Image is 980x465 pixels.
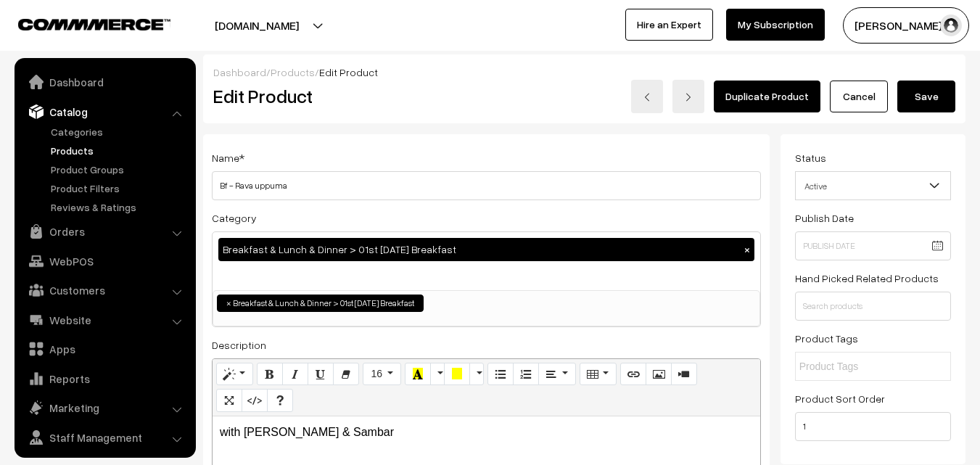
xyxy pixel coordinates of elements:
[18,277,191,303] a: Customers
[625,9,713,41] a: Hire an Expert
[646,363,672,386] button: Picture
[620,363,646,386] button: Link (CTRL+K)
[18,395,191,421] a: Marketing
[795,271,939,286] label: Hand Picked Related Products
[363,363,401,386] button: Font Size
[741,243,754,256] button: ×
[897,81,955,112] button: Save
[242,389,268,412] button: Code View
[795,171,951,200] span: Active
[18,99,191,125] a: Catalog
[18,424,191,450] a: Staff Management
[487,363,514,386] button: Unordered list (CTRL+SHIFT+NUM7)
[47,162,191,177] a: Product Groups
[308,363,334,386] button: Underline (CTRL+U)
[267,389,293,412] button: Help
[257,363,283,386] button: Bold (CTRL+B)
[18,69,191,95] a: Dashboard
[47,199,191,215] a: Reviews & Ratings
[726,9,825,41] a: My Subscription
[430,363,445,386] button: More Color
[47,181,191,196] a: Product Filters
[18,19,170,30] img: COMMMERCE
[469,363,484,386] button: More Color
[213,65,955,80] div: / /
[18,307,191,333] a: Website
[830,81,888,112] a: Cancel
[795,231,951,260] input: Publish Date
[164,7,350,44] button: [DOMAIN_NAME]
[319,66,378,78] span: Edit Product
[795,292,951,321] input: Search products
[213,85,510,107] h2: Edit Product
[684,93,693,102] img: right-arrow.png
[714,81,820,112] a: Duplicate Product
[671,363,697,386] button: Video
[18,366,191,392] a: Reports
[18,336,191,362] a: Apps
[282,363,308,386] button: Italic (CTRL+I)
[47,124,191,139] a: Categories
[333,363,359,386] button: Remove Font Style (CTRL+\)
[213,66,266,78] a: Dashboard
[795,210,854,226] label: Publish Date
[843,7,969,44] button: [PERSON_NAME] s…
[216,363,253,386] button: Style
[795,331,858,346] label: Product Tags
[513,363,539,386] button: Ordered list (CTRL+SHIFT+NUM8)
[18,15,145,32] a: COMMMERCE
[212,150,244,165] label: Name
[795,391,885,406] label: Product Sort Order
[796,173,950,199] span: Active
[18,218,191,244] a: Orders
[580,363,617,386] button: Table
[220,424,753,441] p: with [PERSON_NAME] & Sambar
[799,359,926,374] input: Product Tags
[795,412,951,441] input: Enter Number
[643,93,651,102] img: left-arrow.png
[940,15,962,36] img: user
[271,66,315,78] a: Products
[212,171,761,200] input: Name
[405,363,431,386] button: Recent Color
[47,143,191,158] a: Products
[795,150,826,165] label: Status
[371,368,382,379] span: 16
[538,363,575,386] button: Paragraph
[218,238,754,261] div: Breakfast & Lunch & Dinner > 01st [DATE] Breakfast
[216,389,242,412] button: Full Screen
[212,337,266,353] label: Description
[18,248,191,274] a: WebPOS
[444,363,470,386] button: Background Color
